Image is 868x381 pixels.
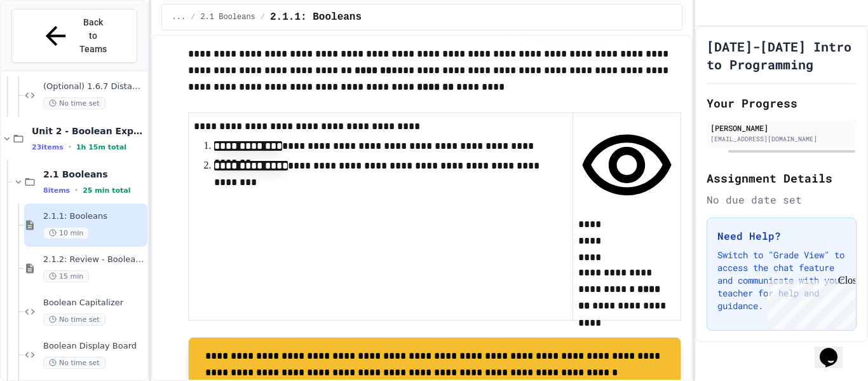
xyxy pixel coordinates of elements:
h2: Assignment Details [707,169,857,187]
h1: [DATE]-[DATE] Intro to Programming [707,38,857,73]
div: [EMAIL_ADDRESS][DOMAIN_NAME] [710,134,853,144]
span: / [191,12,195,22]
span: • [75,185,78,195]
span: 10 min [43,227,89,239]
span: 1h 15m total [76,143,126,151]
h2: Your Progress [707,94,857,112]
div: Chat with us now!Close [5,5,88,81]
iframe: chat widget [763,275,855,329]
span: 25 min total [83,186,130,195]
span: 2.1.1: Booleans [270,10,362,25]
span: • [69,142,71,152]
span: No time set [43,97,105,109]
span: 2.1 Booleans [200,12,255,22]
div: [PERSON_NAME] [710,122,853,134]
span: 2.1 Booleans [43,169,145,180]
div: No due date set [707,192,857,207]
p: Switch to "Grade View" to access the chat feature and communicate with your teacher for help and ... [717,249,846,312]
span: No time set [43,314,105,326]
span: 2.1.1: Booleans [43,211,145,222]
span: (Optional) 1.6.7 Distance Calculator [43,81,145,92]
span: ... [172,12,186,22]
span: / [261,12,265,22]
iframe: chat widget [815,330,855,368]
span: Boolean Capitalizer [43,298,145,308]
h3: Need Help? [717,228,846,244]
span: Back to Teams [78,16,108,56]
span: 2.1.2: Review - Booleans [43,254,145,265]
span: Boolean Display Board [43,341,145,352]
button: Back to Teams [11,9,137,63]
span: 15 min [43,270,89,282]
span: 8 items [43,186,70,195]
span: 23 items [32,143,64,151]
span: No time set [43,357,105,369]
span: Unit 2 - Boolean Expressions and If Statements [32,125,145,137]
